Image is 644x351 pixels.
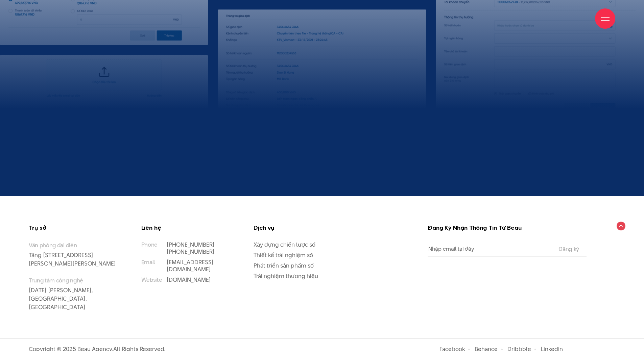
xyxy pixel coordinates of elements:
[29,225,121,232] h3: Trụ sở
[167,241,215,249] a: [PHONE_NUMBER]
[141,225,234,232] h3: Liên hệ
[141,241,158,248] small: Phone
[428,225,587,232] h3: Đăng Ký Nhận Thông Tin Từ Beau
[254,225,346,232] h3: Dịch vụ
[254,251,313,259] a: Thiết kế trải nghiệm số
[29,276,121,284] small: Trung tâm công nghệ
[167,248,215,256] a: [PHONE_NUMBER]
[428,241,551,256] input: Nhập email tại đây
[254,272,318,280] a: Trải nghiệm thương hiệu
[141,259,155,266] small: Email
[29,241,121,268] p: Tầng [STREET_ADDRESS][PERSON_NAME][PERSON_NAME]
[556,246,581,252] input: Đăng ký
[141,276,162,283] small: Website
[29,241,121,249] small: Văn phòng đại diện
[167,276,211,284] a: [DOMAIN_NAME]
[167,258,214,273] a: [EMAIL_ADDRESS][DOMAIN_NAME]
[29,276,121,311] p: [DATE] [PERSON_NAME], [GEOGRAPHIC_DATA], [GEOGRAPHIC_DATA]
[254,261,314,270] a: Phát triển sản phẩm số
[254,241,315,249] a: Xây dựng chiến lược số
